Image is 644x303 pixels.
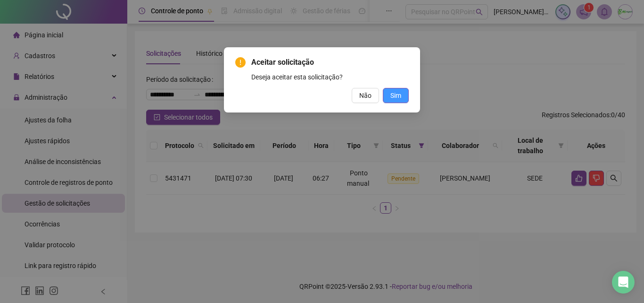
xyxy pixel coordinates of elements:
button: Sim [383,88,409,103]
button: Não [352,88,379,103]
div: Open Intercom Messenger [612,271,635,294]
span: Não [359,90,372,101]
span: Aceitar solicitação [251,57,409,68]
div: Deseja aceitar esta solicitação? [251,72,409,82]
span: exclamation-circle [235,57,246,68]
span: Sim [390,90,401,101]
